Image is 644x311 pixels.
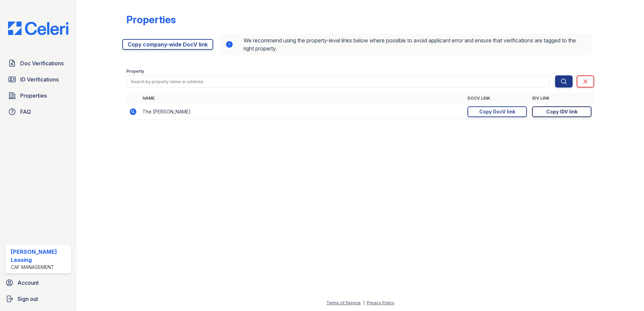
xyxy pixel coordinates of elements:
a: ID Verifications [5,73,71,86]
span: FAQ [20,108,31,116]
th: DocV Link [465,93,529,104]
div: We recommend using the property-level links below where possible to avoid applicant error and ens... [220,34,591,55]
div: | [363,300,364,305]
span: Sign out [18,295,38,303]
span: ID Verifications [20,75,59,83]
div: CAF Management [11,264,68,271]
a: Copy DocV link [468,106,527,117]
span: Properties [20,92,47,100]
a: Copy company-wide DocV link [122,39,213,50]
img: CE_Logo_Blue-a8612792a0a2168367f1c8372b55b34899dd931a85d93a1a3d3e32e68fde9ad4.png [3,22,74,35]
a: FAQ [5,105,71,118]
a: Properties [5,89,71,102]
th: IDV Link [529,93,594,104]
a: Privacy Policy [367,300,394,305]
a: Sign out [3,292,74,306]
span: Doc Verifications [20,59,64,67]
a: Copy IDV link [532,106,591,117]
div: [PERSON_NAME] Leasing [11,248,68,264]
input: Search by property name or address [126,75,550,88]
span: Account [18,279,39,287]
a: Doc Verifications [5,57,71,70]
div: Copy IDV link [546,108,578,115]
th: Name [140,93,465,104]
a: Terms of Service [326,300,361,305]
a: Account [3,276,74,289]
div: Copy DocV link [479,108,515,115]
td: The [PERSON_NAME] [140,104,465,120]
label: Property [126,69,144,74]
div: Properties [126,13,176,26]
